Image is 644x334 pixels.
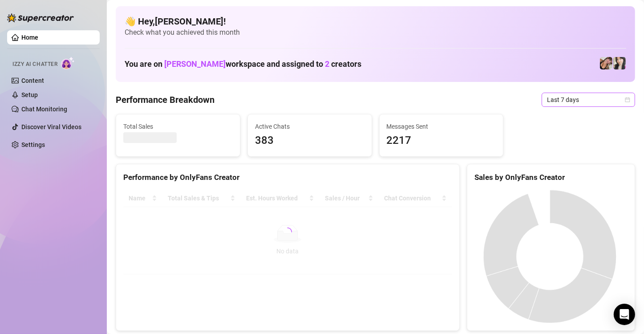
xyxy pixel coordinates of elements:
div: Performance by OnlyFans Creator [123,171,452,183]
a: Content [21,77,44,84]
a: Settings [21,141,45,148]
h1: You are on workspace and assigned to creators [125,59,361,69]
span: Last 7 days [547,93,630,106]
div: Open Intercom Messenger [614,304,635,325]
span: Messages Sent [387,122,496,131]
img: logo-BBDzfeDw.svg [7,13,74,22]
span: Active Chats [255,122,365,131]
a: Setup [21,91,38,98]
h4: Performance Breakdown [116,94,215,106]
span: 2 [325,59,329,69]
span: Izzy AI Chatter [12,60,57,69]
span: loading [281,226,294,238]
img: Christina [613,57,626,69]
img: AI Chatter [61,57,75,69]
span: 2217 [387,132,496,149]
img: Christina [600,57,612,69]
span: Total Sales [123,122,233,131]
a: Chat Monitoring [21,106,67,113]
span: [PERSON_NAME] [164,59,226,69]
span: 383 [255,132,365,149]
a: Discover Viral Videos [21,123,81,130]
span: calendar [625,97,630,102]
div: Sales by OnlyFans Creator [474,171,628,183]
a: Home [21,34,38,41]
h4: 👋 Hey, [PERSON_NAME] ! [125,15,626,28]
span: Check what you achieved this month [125,28,626,37]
